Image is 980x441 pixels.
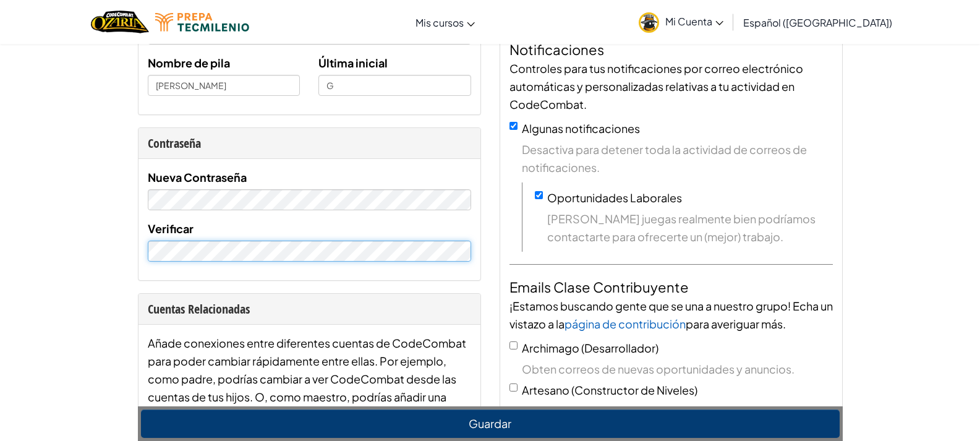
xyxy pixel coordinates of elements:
[148,54,230,72] label: Nombre de pila
[148,168,247,186] label: Nueva Contraseña
[547,210,833,246] span: [PERSON_NAME] juegas realmente bien podríamos contactarte para ofrecerte un (mejor) trabajo.
[522,383,569,397] span: Artesano
[415,16,464,29] span: Mis cursos
[633,2,730,41] a: Mi Cuenta
[409,6,481,39] a: Mis cursos
[665,15,723,28] span: Mi Cuenta
[522,140,833,176] span: Desactiva para detener toda la actividad de correos de notificaciones.
[148,220,194,238] label: Verificar
[686,317,786,331] span: para averiguar más.
[571,383,697,397] span: (Constructor de Niveles)
[639,12,659,33] img: avatar
[509,299,833,331] span: ¡Estamos buscando gente que se una a nuestro grupo! Echa un vistazo a la
[547,191,682,205] label: Oportunidades Laborales
[522,341,579,355] span: Archimago
[581,341,658,355] span: (Desarrollador)
[522,360,833,378] span: Obten correos de nuevas oportunidades y anuncios.
[318,54,388,72] label: Última inicial
[155,13,249,32] img: Tecmilenio logo
[141,409,840,438] button: Guardar
[737,6,898,39] a: Español ([GEOGRAPHIC_DATA])
[743,16,892,29] span: Español ([GEOGRAPHIC_DATA])
[565,317,686,331] a: página de contribución
[509,61,803,111] span: Controles para tus notificaciones por correo electrónico automáticas y personalizadas relativas a...
[91,9,148,35] a: Ozaria by CodeCombat logo
[148,134,471,152] div: Contraseña
[522,402,833,438] span: Recibe correos sobre actualizaciones del editor de niveles y anuncios.
[522,121,640,135] label: Algunas notificaciones
[509,40,833,59] h4: Notificaciones
[148,300,471,318] div: Cuentas Relacionadas
[91,9,148,35] img: Home
[509,277,833,297] h4: Emails Clase Contribuyente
